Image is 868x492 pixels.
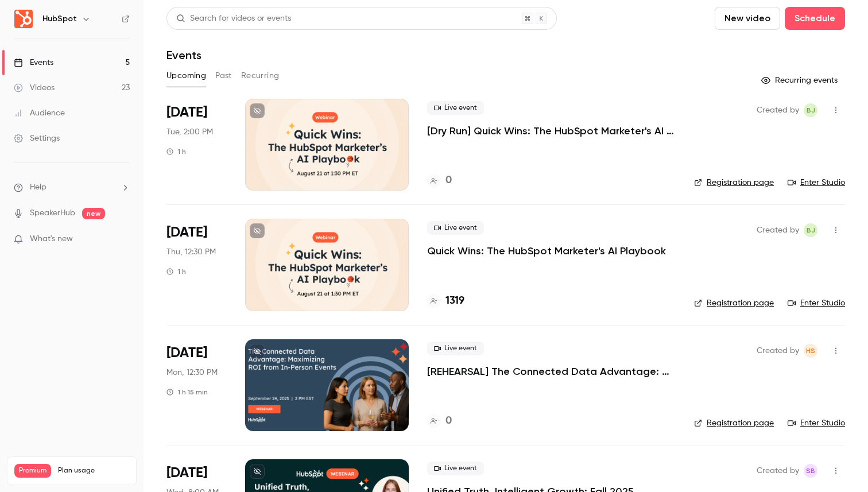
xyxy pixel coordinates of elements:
[427,124,676,138] a: [Dry Run] Quick Wins: The HubSpot Marketer's AI Playbook
[14,10,33,28] img: HubSpot
[715,7,780,30] button: New video
[806,344,815,358] span: HS
[166,464,207,482] span: [DATE]
[166,219,227,311] div: Aug 21 Thu, 12:30 PM (America/Chicago)
[166,99,227,191] div: Aug 19 Tue, 2:00 PM (America/Chicago)
[427,342,484,355] span: Live event
[116,234,130,245] iframe: Noticeable Trigger
[807,103,815,117] span: BJ
[427,173,452,188] a: 0
[788,417,845,429] a: Enter Studio
[241,67,280,85] button: Recurring
[427,413,452,429] a: 0
[694,177,774,188] a: Registration page
[42,13,77,25] h6: HubSpot
[166,147,186,156] div: 1 h
[166,344,207,362] span: [DATE]
[788,297,845,309] a: Enter Studio
[166,67,206,85] button: Upcoming
[757,103,799,117] span: Created by
[82,208,105,219] span: new
[445,413,452,429] h4: 0
[166,48,201,62] h1: Events
[757,223,799,237] span: Created by
[694,417,774,429] a: Registration page
[756,71,845,90] button: Recurring events
[427,244,666,258] a: Quick Wins: The HubSpot Marketer's AI Playbook
[166,388,208,397] div: 1 h 15 min
[804,223,817,237] span: Bailey Jarriel
[166,367,218,378] span: Mon, 12:30 PM
[806,464,815,478] span: SB
[445,293,464,309] h4: 1319
[427,293,464,309] a: 1319
[785,7,845,30] button: Schedule
[804,344,817,358] span: Heather Smyth
[804,464,817,478] span: Sharan Bansal
[427,462,484,475] span: Live event
[427,221,484,235] span: Live event
[427,365,676,378] a: [REHEARSAL] The Connected Data Advantage: Maximizing ROI from In-Person Events
[804,103,817,117] span: Bailey Jarriel
[30,233,73,245] span: What's new
[694,297,774,309] a: Registration page
[166,246,216,258] span: Thu, 12:30 PM
[788,177,845,188] a: Enter Studio
[445,173,452,188] h4: 0
[215,67,232,85] button: Past
[58,466,129,475] span: Plan usage
[757,344,799,358] span: Created by
[166,339,227,431] div: Sep 15 Mon, 11:30 AM (America/Denver)
[30,181,46,193] span: Help
[166,267,186,276] div: 1 h
[176,13,291,25] div: Search for videos or events
[166,223,207,242] span: [DATE]
[14,57,53,68] div: Events
[14,133,60,144] div: Settings
[30,207,75,219] a: SpeakerHub
[757,464,799,478] span: Created by
[166,126,213,138] span: Tue, 2:00 PM
[427,101,484,115] span: Live event
[14,181,130,193] li: help-dropdown-opener
[807,223,815,237] span: BJ
[14,464,51,478] span: Premium
[166,103,207,122] span: [DATE]
[14,82,55,94] div: Videos
[14,107,65,119] div: Audience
